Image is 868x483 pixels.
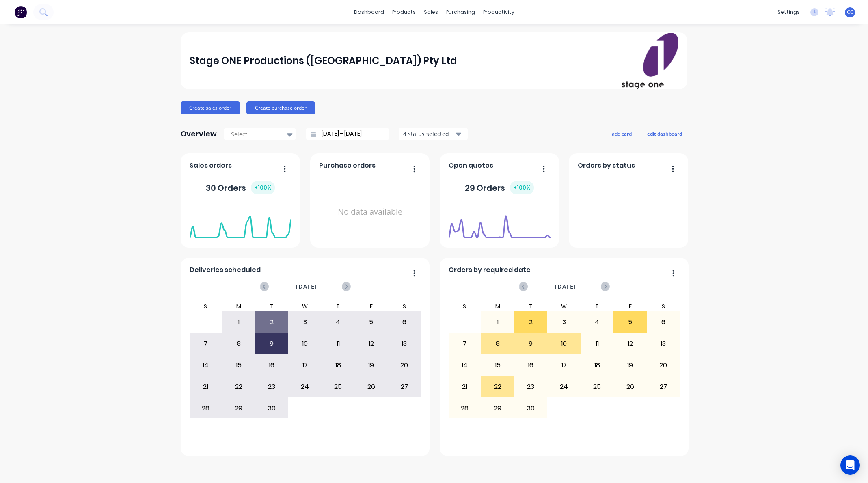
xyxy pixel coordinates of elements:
[256,398,288,418] div: 30
[607,128,637,139] button: add card
[642,128,687,139] button: edit dashboard
[647,355,680,375] div: 20
[547,302,581,311] div: W
[614,355,646,375] div: 19
[222,302,255,311] div: M
[581,355,613,375] div: 18
[206,181,275,194] div: 30 Orders
[256,312,288,332] div: 2
[190,53,457,69] div: Stage ONE Productions ([GEOGRAPHIC_DATA]) Pty Ltd
[251,181,275,194] div: + 100 %
[222,312,255,332] div: 1
[465,181,534,194] div: 29 Orders
[581,312,613,332] div: 4
[190,334,222,354] div: 7
[355,312,387,332] div: 5
[622,33,678,89] img: Stage ONE Productions (VIC) Pty Ltd
[420,6,442,18] div: sales
[322,334,354,354] div: 11
[613,302,647,311] div: F
[355,377,387,397] div: 26
[222,398,255,418] div: 29
[482,355,514,375] div: 15
[515,334,547,354] div: 9
[482,398,514,418] div: 29
[322,355,354,375] div: 18
[190,161,232,170] span: Sales orders
[190,398,222,418] div: 28
[548,334,580,354] div: 10
[354,302,388,311] div: F
[403,129,454,138] div: 4 status selected
[481,302,514,311] div: M
[442,6,479,18] div: purchasing
[515,355,547,375] div: 16
[288,302,322,311] div: W
[388,377,421,397] div: 27
[479,6,518,18] div: productivity
[190,355,222,375] div: 14
[647,334,680,354] div: 13
[256,334,288,354] div: 9
[510,181,534,194] div: + 100 %
[773,6,804,18] div: settings
[388,302,421,311] div: S
[840,455,860,475] div: Open Intercom Messenger
[322,312,354,332] div: 4
[322,302,355,311] div: T
[614,377,646,397] div: 26
[355,355,387,375] div: 19
[581,302,614,311] div: T
[448,302,482,311] div: S
[246,101,315,114] button: Create purchase order
[222,355,255,375] div: 15
[548,377,580,397] div: 24
[319,161,376,170] span: Purchase orders
[296,282,317,291] span: [DATE]
[190,377,222,397] div: 21
[350,6,388,18] a: dashboard
[647,312,680,332] div: 6
[548,355,580,375] div: 17
[614,312,646,332] div: 5
[578,161,635,170] span: Orders by status
[322,377,354,397] div: 25
[388,355,421,375] div: 20
[222,334,255,354] div: 8
[289,312,321,332] div: 3
[388,312,421,332] div: 6
[181,101,240,114] button: Create sales order
[482,312,514,332] div: 1
[514,302,548,311] div: T
[256,355,288,375] div: 16
[289,377,321,397] div: 24
[515,377,547,397] div: 23
[355,334,387,354] div: 12
[449,355,481,375] div: 14
[647,377,680,397] div: 27
[289,355,321,375] div: 17
[515,398,547,418] div: 30
[289,334,321,354] div: 10
[399,128,468,140] button: 4 status selected
[449,265,531,275] span: Orders by required date
[222,377,255,397] div: 22
[449,334,481,354] div: 7
[181,126,217,142] div: Overview
[548,312,580,332] div: 3
[189,302,222,311] div: S
[256,377,288,397] div: 23
[449,398,481,418] div: 28
[449,377,481,397] div: 21
[388,334,421,354] div: 13
[614,334,646,354] div: 12
[388,6,420,18] div: products
[647,302,680,311] div: S
[482,377,514,397] div: 22
[255,302,289,311] div: T
[847,9,853,16] span: CC
[319,174,421,250] div: No data available
[581,377,613,397] div: 25
[449,161,493,170] span: Open quotes
[555,282,576,291] span: [DATE]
